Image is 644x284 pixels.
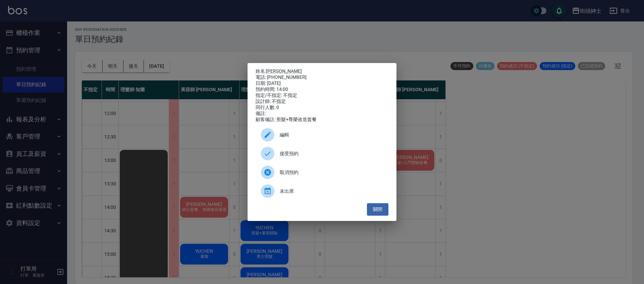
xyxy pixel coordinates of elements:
[256,74,388,80] div: 電話: [PHONE_NUMBER]
[266,68,302,74] a: [PERSON_NAME]
[367,203,388,216] button: 關閉
[256,80,388,87] div: 日期: [DATE]
[280,150,383,157] span: 接受預約
[256,105,388,111] div: 同行人數: 0
[256,163,388,182] div: 取消預約
[280,131,383,138] span: 編輯
[256,125,388,144] div: 編輯
[256,99,388,105] div: 設計師: 不指定
[256,93,388,99] div: 指定/不指定: 不指定
[256,68,388,74] p: 姓名:
[256,182,388,201] div: 未出席
[256,111,388,117] div: 備註:
[256,87,388,93] div: 預約時間: 14:00
[280,188,383,195] span: 未出席
[280,169,383,176] span: 取消預約
[256,144,388,163] div: 接受預約
[256,117,388,123] div: 顧客備註: 剪髮+尊榮改造套餐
